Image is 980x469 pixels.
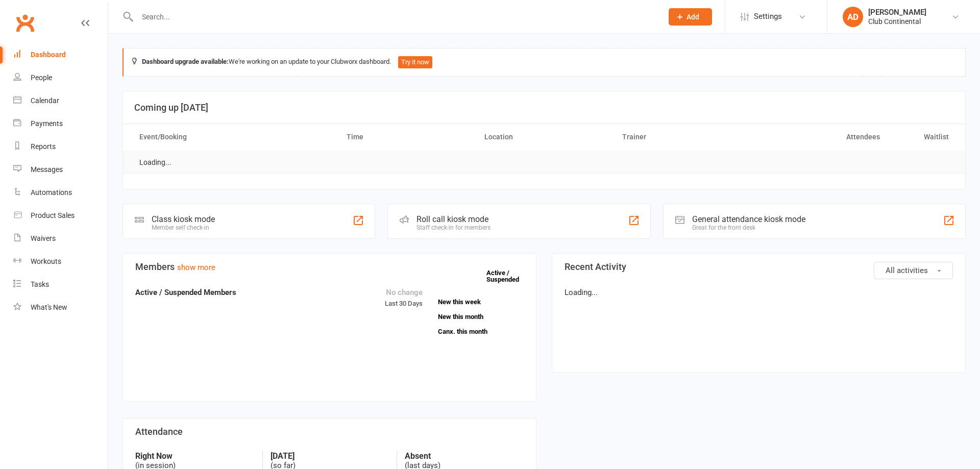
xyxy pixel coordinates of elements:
a: Waivers [13,227,108,250]
span: All activities [886,266,928,275]
div: AD [843,7,863,27]
p: Loading... [565,286,953,299]
a: Messages [13,158,108,181]
div: Class kiosk mode [152,214,215,224]
a: show more [177,263,215,272]
th: Location [475,124,613,150]
div: Club Continental [868,17,926,26]
a: Canx. this month [438,328,524,335]
a: Workouts [13,250,108,273]
div: Workouts [31,257,61,265]
strong: Dashboard upgrade available: [142,58,229,65]
a: New this month [438,313,524,320]
div: Reports [31,142,56,151]
h3: Members [135,262,524,272]
a: Active / Suspended [486,262,531,290]
th: Trainer [613,124,751,150]
strong: [DATE] [271,451,389,461]
div: Last 30 Days [385,286,423,309]
a: Reports [13,135,108,158]
th: Attendees [751,124,889,150]
button: All activities [874,262,953,279]
div: Payments [31,119,63,128]
strong: Absent [405,451,524,461]
th: Waitlist [889,124,958,150]
a: Tasks [13,273,108,296]
div: What's New [31,303,67,311]
strong: Active / Suspended Members [135,288,236,297]
a: Calendar [13,89,108,112]
span: Add [687,13,699,21]
div: Roll call kiosk mode [416,214,491,224]
a: Payments [13,112,108,135]
strong: Right Now [135,451,255,461]
div: Messages [31,165,63,174]
th: Event/Booking [130,124,337,150]
h3: Attendance [135,427,524,437]
a: People [13,66,108,89]
div: Tasks [31,280,49,288]
div: Automations [31,188,72,196]
div: Staff check-in for members [416,224,491,231]
h3: Coming up [DATE] [134,103,954,113]
a: Product Sales [13,204,108,227]
td: Loading... [130,151,181,175]
div: Calendar [31,96,59,105]
div: Waivers [31,234,56,242]
h3: Recent Activity [565,262,953,272]
span: Settings [754,5,782,28]
div: No change [385,286,423,299]
div: Great for the front desk [692,224,805,231]
div: We're working on an update to your Clubworx dashboard. [122,48,966,77]
div: Dashboard [31,51,66,59]
a: What's New [13,296,108,319]
th: Time [337,124,475,150]
a: Dashboard [13,43,108,66]
div: People [31,73,52,82]
button: Add [669,8,712,26]
a: Clubworx [12,10,38,36]
a: New this week [438,299,524,305]
div: Product Sales [31,211,75,219]
div: General attendance kiosk mode [692,214,805,224]
a: Automations [13,181,108,204]
div: Member self check-in [152,224,215,231]
input: Search... [134,10,655,24]
div: [PERSON_NAME] [868,8,926,17]
button: Try it now [398,56,432,68]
